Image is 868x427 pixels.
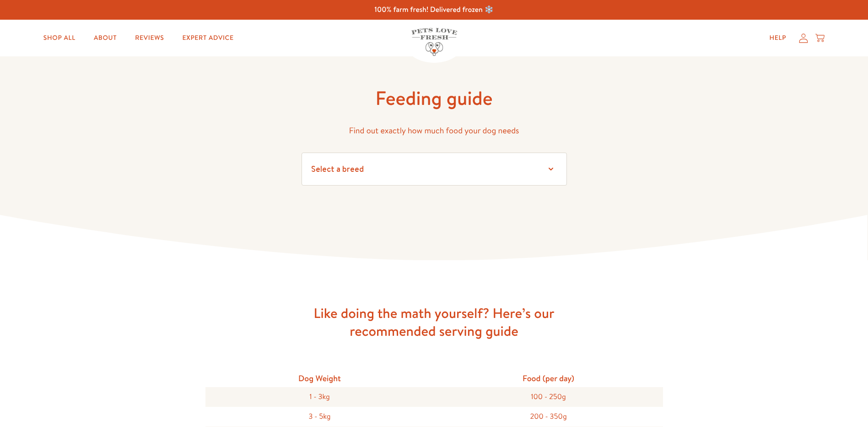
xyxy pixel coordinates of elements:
div: 100 - 250g [434,387,663,407]
div: 200 - 350g [434,407,663,427]
h3: Like doing the math yourself? Here’s our recommended serving guide [288,304,581,340]
a: Reviews [128,29,171,47]
img: Pets Love Fresh [411,28,457,56]
a: About [86,29,124,47]
a: Expert Advice [175,29,241,47]
a: Shop All [36,29,83,47]
div: Dog Weight [205,369,434,387]
a: Help [762,29,793,47]
div: 1 - 3kg [205,387,434,407]
h1: Feeding guide [302,86,567,111]
div: Food (per day) [434,369,663,387]
div: 3 - 5kg [205,407,434,427]
p: Find out exactly how much food your dog needs [302,124,567,138]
